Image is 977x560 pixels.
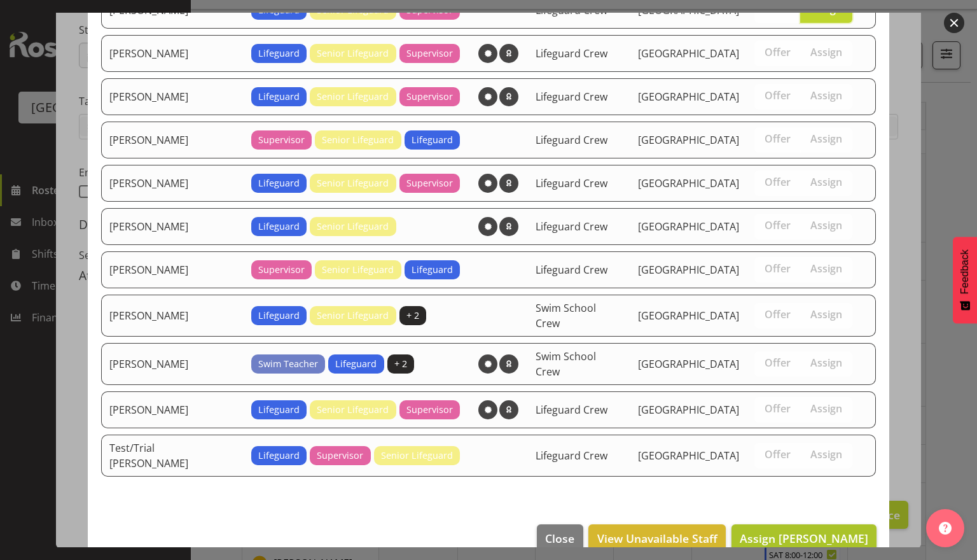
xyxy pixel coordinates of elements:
span: Offer [765,308,791,321]
span: [GEOGRAPHIC_DATA] [638,46,739,60]
span: Offer [765,176,791,188]
span: View Unavailable Staff [597,530,717,547]
span: Offer [765,46,791,59]
span: Assign [810,89,842,102]
span: [GEOGRAPHIC_DATA] [638,220,739,234]
span: Lifeguard [412,263,453,277]
td: [PERSON_NAME] [101,251,244,288]
span: Lifeguard Crew [536,46,607,60]
span: Senior Lifeguard [317,309,389,323]
span: Senior Lifeguard [317,46,389,60]
td: [PERSON_NAME] [101,122,244,158]
span: Supervisor [258,133,305,147]
span: Offer [765,356,791,369]
span: Lifeguard Crew [536,90,607,104]
span: Senior Lifeguard [317,176,389,190]
span: Feedback [959,249,971,294]
span: [GEOGRAPHIC_DATA] [638,309,739,323]
span: Supervisor [406,176,453,190]
td: [PERSON_NAME] [101,343,244,385]
span: Senior Lifeguard [317,90,389,104]
span: Offer [765,89,791,102]
span: Assign [810,402,842,415]
span: Lifeguard [258,90,300,104]
img: help-xxl-2.png [939,522,952,535]
span: Swim School Crew [536,349,596,379]
span: Senior Lifeguard [322,133,394,147]
span: Swim School Crew [536,301,596,330]
span: Supervisor [406,403,453,417]
span: Lifeguard [258,46,300,60]
span: Assign [PERSON_NAME] [740,531,868,546]
td: Test/Trial [PERSON_NAME] [101,435,244,477]
button: Assign [PERSON_NAME] [731,524,877,552]
span: Assign [810,46,842,59]
span: Senior Lifeguard [322,263,394,277]
span: Lifeguard Crew [536,3,607,17]
span: Senior Lifeguard [317,403,389,417]
span: [GEOGRAPHIC_DATA] [638,90,739,104]
span: Lifeguard Crew [536,263,607,277]
span: Offer [765,132,791,145]
span: Assign [810,448,842,461]
td: [PERSON_NAME] [101,78,244,115]
span: Offer [765,262,791,275]
span: Lifeguard [335,357,377,371]
button: Feedback - Show survey [953,237,977,323]
span: [GEOGRAPHIC_DATA] [638,449,739,463]
span: Offer [765,402,791,415]
span: Assign [810,176,842,188]
span: Lifeguard [258,220,300,234]
span: Supervisor [406,46,453,60]
td: [PERSON_NAME] [101,35,244,72]
span: [GEOGRAPHIC_DATA] [638,357,739,371]
span: Assign [810,132,842,145]
span: Lifeguard [258,309,300,323]
span: + 2 [394,357,407,371]
span: + 2 [406,309,419,323]
span: Lifeguard [258,403,300,417]
span: Close [545,530,574,547]
span: Supervisor [406,90,453,104]
span: Assign [810,3,842,15]
span: Lifeguard Crew [536,133,607,147]
span: [GEOGRAPHIC_DATA] [638,176,739,190]
span: Assign [810,356,842,369]
span: Assign [810,219,842,232]
span: Lifeguard Crew [536,449,607,463]
span: [GEOGRAPHIC_DATA] [638,3,739,17]
span: Lifeguard [412,133,453,147]
td: [PERSON_NAME] [101,165,244,202]
span: Supervisor [258,263,305,277]
button: Close [537,524,583,552]
td: [PERSON_NAME] [101,391,244,428]
span: Assign [810,308,842,321]
span: Lifeguard [258,176,300,190]
span: Swim Teacher [258,357,318,371]
span: Senior Lifeguard [381,449,453,463]
button: View Unavailable Staff [588,524,725,552]
span: Offer [765,219,791,232]
td: [PERSON_NAME] [101,208,244,245]
td: [PERSON_NAME] [101,295,244,337]
span: [GEOGRAPHIC_DATA] [638,403,739,417]
span: Lifeguard Crew [536,176,607,190]
span: Assign [810,262,842,275]
span: Supervisor [317,449,363,463]
span: Senior Lifeguard [317,220,389,234]
span: [GEOGRAPHIC_DATA] [638,133,739,147]
span: Offer [765,448,791,461]
span: [GEOGRAPHIC_DATA] [638,263,739,277]
span: Offer [765,3,791,15]
span: Lifeguard Crew [536,220,607,234]
span: Lifeguard Crew [536,403,607,417]
span: Lifeguard [258,449,300,463]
